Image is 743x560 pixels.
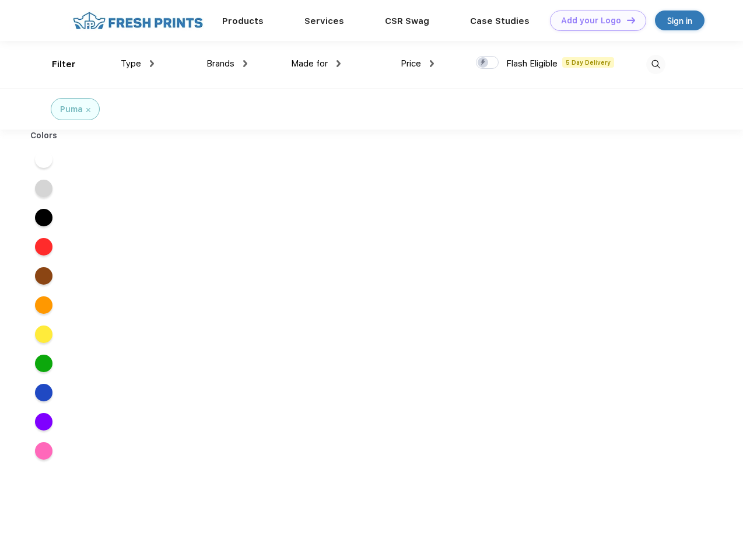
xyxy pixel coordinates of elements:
[150,60,154,67] img: dropdown.png
[243,60,247,67] img: dropdown.png
[430,60,434,67] img: dropdown.png
[627,17,635,23] img: DT
[506,58,558,69] span: Flash Eligible
[206,58,234,69] span: Brands
[222,16,264,26] a: Products
[304,16,344,26] a: Services
[22,129,66,142] div: Colors
[562,57,614,68] span: 5 Day Delivery
[561,16,621,26] div: Add your Logo
[385,16,429,26] a: CSR Swag
[86,108,90,112] img: filter_cancel.svg
[401,58,421,69] span: Price
[60,103,83,116] div: Puma
[291,58,328,69] span: Made for
[52,58,76,71] div: Filter
[69,10,206,31] img: fo%20logo%202.webp
[121,58,141,69] span: Type
[667,14,692,27] div: Sign in
[337,60,341,67] img: dropdown.png
[646,55,665,74] img: desktop_search.svg
[655,10,705,30] a: Sign in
